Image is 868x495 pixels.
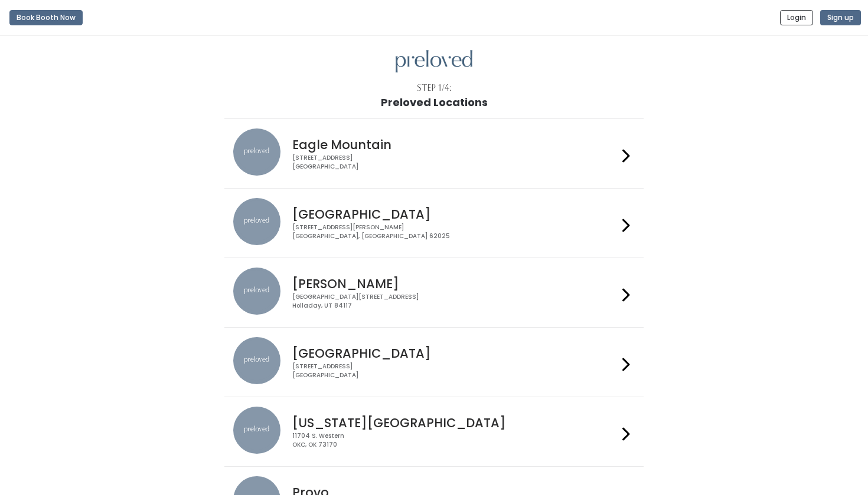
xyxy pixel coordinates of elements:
a: Book Booth Now [9,5,83,31]
a: preloved location Eagle Mountain [STREET_ADDRESS][GEOGRAPHIC_DATA] [233,128,634,179]
h4: Eagle Mountain [292,138,617,151]
img: preloved location [233,268,280,315]
img: preloved location [233,337,280,384]
h4: [US_STATE][GEOGRAPHIC_DATA] [292,416,617,430]
a: preloved location [US_STATE][GEOGRAPHIC_DATA] 11704 S. WesternOKC, OK 73170 [233,407,634,457]
div: Step 1/4: [417,82,452,94]
a: preloved location [GEOGRAPHIC_DATA] [STREET_ADDRESS][GEOGRAPHIC_DATA] [233,337,634,387]
button: Sign up [820,10,861,25]
h4: [GEOGRAPHIC_DATA] [292,207,617,221]
div: [STREET_ADDRESS] [GEOGRAPHIC_DATA] [292,362,617,379]
div: 11704 S. Western OKC, OK 73170 [292,432,617,449]
a: preloved location [GEOGRAPHIC_DATA] [STREET_ADDRESS][PERSON_NAME][GEOGRAPHIC_DATA], [GEOGRAPHIC_D... [233,198,634,248]
h1: Preloved Locations [381,97,488,108]
img: preloved location [233,128,280,176]
h4: [GEOGRAPHIC_DATA] [292,346,617,360]
img: preloved logo [396,50,472,73]
div: [GEOGRAPHIC_DATA][STREET_ADDRESS] Holladay, UT 84117 [292,293,617,310]
h4: [PERSON_NAME] [292,277,617,291]
img: preloved location [233,407,280,454]
img: preloved location [233,198,280,245]
div: [STREET_ADDRESS][PERSON_NAME] [GEOGRAPHIC_DATA], [GEOGRAPHIC_DATA] 62025 [292,223,617,240]
button: Book Booth Now [9,10,83,25]
button: Login [780,10,813,25]
a: preloved location [PERSON_NAME] [GEOGRAPHIC_DATA][STREET_ADDRESS]Holladay, UT 84117 [233,268,634,318]
div: [STREET_ADDRESS] [GEOGRAPHIC_DATA] [292,154,617,171]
